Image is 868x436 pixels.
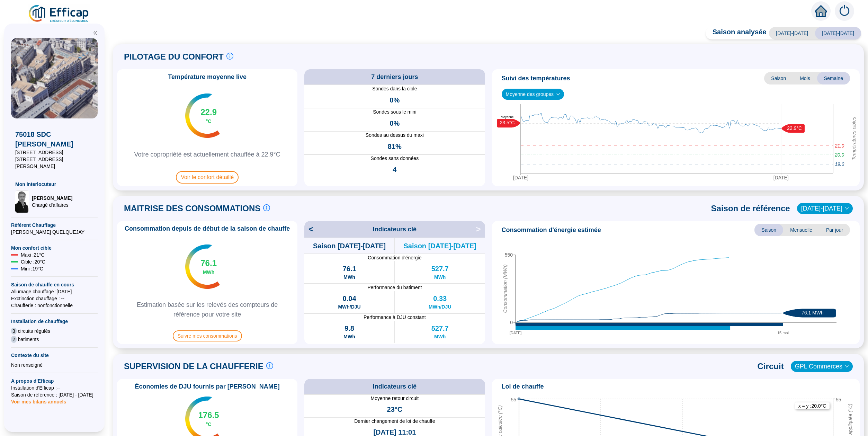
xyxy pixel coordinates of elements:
[11,295,98,302] span: Exctinction chauffage : --
[431,264,449,274] span: 527.7
[124,51,224,62] span: PILOTAGE DU CONFORT
[263,204,270,211] span: info-circle
[11,336,17,343] span: 2
[393,165,396,175] span: 4
[28,4,90,24] img: efficap energie logo
[777,330,788,335] tspan: 15 mai
[836,397,841,402] tspan: 55
[206,118,212,125] span: °C
[131,382,284,391] span: Économies de DJU fournis par [PERSON_NAME]
[11,391,98,398] span: Saison de référence : [DATE] - [DATE]
[164,72,251,82] span: Température moyenne live
[11,328,17,335] span: 3
[371,72,418,82] span: 7 derniers jours
[11,395,66,404] span: Voir mes bilans annuels
[502,225,601,235] span: Consommation d'énergie estimée
[11,229,98,235] span: [PERSON_NAME] QUELQUEJAY
[304,224,313,235] span: <
[429,303,451,310] span: MWh/DJU
[834,152,844,158] tspan: 20.0
[304,418,485,425] span: Dernier changement de loi de chauffe
[373,382,417,391] span: Indicateurs clé
[32,195,72,202] span: [PERSON_NAME]
[501,115,513,118] text: Moyenne
[434,274,446,281] span: MWh
[15,130,93,149] span: 75018 SDC [PERSON_NAME]
[834,143,844,149] tspan: 21.0
[200,107,217,118] span: 22.9
[11,288,98,295] span: Allumage chauffage : [DATE]
[200,258,217,269] span: 76.1
[15,149,93,156] span: [STREET_ADDRESS]
[773,175,788,180] tspan: [DATE]
[304,314,485,321] span: Performance à DJU constant
[11,302,98,309] span: Chaufferie : non fonctionnelle
[93,30,98,35] span: double-left
[176,171,239,184] span: Voir le confort détaillé
[787,125,802,131] text: 22.9°C
[343,294,356,303] span: 0.04
[304,155,485,162] span: Sondes sans données
[127,150,287,159] span: Votre copropriété est actuellement chauffée à 22.9°C
[851,117,856,160] tspan: Températures cibles
[510,320,513,325] tspan: 0
[769,27,815,39] span: [DATE]-[DATE]
[764,72,793,84] span: Saison
[11,244,98,251] span: Mon confort cible
[793,72,817,84] span: Mois
[758,361,784,372] span: Circuit
[343,333,355,340] span: MWh
[11,281,98,288] span: Saison de chauffe en cours
[390,95,400,105] span: 0%
[373,224,417,234] span: Indicateurs clé
[815,27,861,39] span: [DATE]-[DATE]
[706,27,767,39] span: Saison analysée
[21,251,45,258] span: Maxi : 21 °C
[124,361,263,372] span: SUPERVISION DE LA CHAUFFERIE
[21,258,45,265] span: Cible : 20 °C
[226,53,233,60] span: info-circle
[502,382,544,391] span: Loi de chauffe
[476,224,485,235] span: >
[15,156,93,170] span: [STREET_ADDRESS][PERSON_NAME]
[11,352,98,359] span: Contexte du site
[124,203,260,214] span: MAITRISE DES CONSOMMATIONS
[343,264,356,274] span: 76.1
[801,203,849,214] span: 2022-2023
[506,89,560,99] span: Moyenne des groupes
[120,300,295,319] span: Estimation basée sur les relevés des compteurs de référence pour votre site
[203,269,214,276] span: MWh
[15,190,29,213] img: Chargé d'affaires
[509,330,521,335] tspan: [DATE]
[266,362,273,369] span: info-circle
[185,94,220,138] img: indicateur températures
[556,92,560,96] span: down
[783,224,819,236] span: Mensuelle
[15,181,93,188] span: Mon interlocuteur
[502,73,570,83] span: Suivi des températures
[431,323,449,333] span: 527.7
[206,421,212,428] span: °C
[304,85,485,92] span: Sondes dans la cible
[388,142,402,151] span: 81%
[185,244,220,289] img: indicateur températures
[835,161,844,167] tspan: 19.0
[343,274,355,281] span: MWh
[18,328,50,335] span: circuits régulés
[32,202,72,208] span: Chargé d'affaires
[338,303,360,310] span: MWh/DJU
[434,333,446,340] span: MWh
[11,318,98,325] span: Installation de chauffage
[390,118,400,128] span: 0%
[502,264,508,313] tspan: Consommation (MWh)
[21,265,43,272] span: Mini : 19 °C
[198,410,219,421] span: 176.5
[798,403,826,409] text: x = y : 20.0 °C
[304,108,485,116] span: Sondes sous le mini
[711,203,790,214] span: Saison de référence
[18,336,39,343] span: batiments
[387,404,403,414] span: 23°C
[801,310,823,315] text: 76.1 MWh
[11,362,98,368] div: Non renseigné
[11,384,98,391] span: Installation d'Efficap : --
